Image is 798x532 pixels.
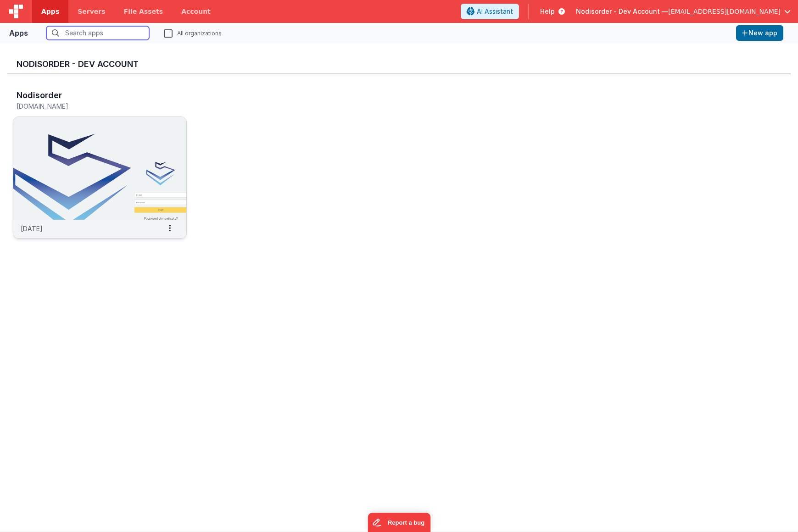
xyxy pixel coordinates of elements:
[461,4,519,19] button: AI Assistant
[368,513,430,532] iframe: Marker.io feedback button
[17,91,62,100] h3: Nodisorder
[736,25,783,41] button: New app
[9,28,28,39] div: Apps
[124,7,163,16] span: File Assets
[21,224,43,233] p: [DATE]
[668,7,781,16] span: [EMAIL_ADDRESS][DOMAIN_NAME]
[576,7,791,16] button: Nodisorder - Dev Account — [EMAIL_ADDRESS][DOMAIN_NAME]
[41,7,59,16] span: Apps
[78,7,105,16] span: Servers
[540,7,555,16] span: Help
[17,60,781,69] h3: Nodisorder - Dev Account
[17,103,164,110] h5: [DOMAIN_NAME]
[164,28,222,37] label: All organizations
[46,26,149,40] input: Search apps
[477,7,513,16] span: AI Assistant
[576,7,668,16] span: Nodisorder - Dev Account —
